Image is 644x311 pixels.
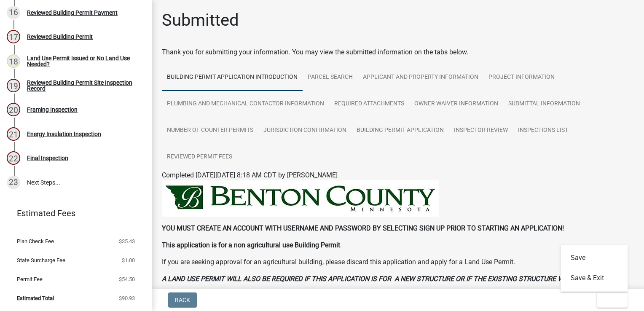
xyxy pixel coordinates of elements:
[449,117,513,144] a: Inspector Review
[513,117,573,144] a: Inspections List
[162,180,439,217] img: BENTON_HEADER_184150ff-1924-48f9-adeb-d4c31246c7fa.jpeg
[7,103,20,116] div: 20
[162,275,597,293] strong: A LAND USE PERMIT WILL ALSO BE REQUIRED IF THIS APPLICATION IS FOR A NEW STRUCTURE OR IF THE EXIS...
[175,297,190,303] span: Back
[352,117,449,144] a: Building Permit Application
[17,276,43,282] span: Permit Fee
[17,257,65,263] span: State Surcharge Fee
[162,91,329,118] a: Plumbing and Mechanical Contactor Information
[27,55,138,67] div: Land Use Permit Issued or No Land Use Needed?
[17,239,54,244] span: Plan Check Fee
[483,64,560,91] a: Project Information
[119,276,135,282] span: $54.50
[561,268,628,288] button: Save & Exit
[27,80,138,91] div: Reviewed Building Permit Site Inspection Record
[17,295,54,301] span: Estimated Total
[119,239,135,244] span: $35.43
[27,155,68,161] div: Final Inspection
[27,131,101,137] div: Energy Insulation Inspection
[162,171,338,179] span: Completed [DATE][DATE] 8:18 AM CDT by [PERSON_NAME]
[7,151,20,165] div: 22
[7,205,138,222] a: Estimated Fees
[162,257,634,267] p: If you are seeking approval for an agricultural building, please discard this application and app...
[162,241,340,249] strong: This application is for a non agricultural use Building Permit
[604,297,616,303] span: Exit
[162,10,239,30] h1: Submitted
[358,64,483,91] a: Applicant and Property Information
[7,30,20,43] div: 17
[162,64,303,91] a: Building Permit Application Introduction
[258,117,352,144] a: Jurisdiction Confirmation
[27,107,78,113] div: Framing Inspection
[303,64,358,91] a: Parcel search
[561,244,628,292] div: Exit
[162,117,258,144] a: Number of Counter Permits
[162,144,237,171] a: Reviewed Permit Fees
[119,295,135,301] span: $90.93
[503,91,585,118] a: Submittal Information
[597,292,628,308] button: Exit
[329,91,409,118] a: Required Attachments
[7,127,20,141] div: 21
[7,54,20,68] div: 18
[27,34,93,40] div: Reviewed Building Permit
[162,224,564,232] strong: YOU MUST CREATE AN ACCOUNT WITH USERNAME AND PASSWORD BY SELECTING SIGN UP PRIOR TO STARTING AN A...
[162,240,634,250] p: .
[7,6,20,19] div: 16
[168,292,197,308] button: Back
[7,176,20,189] div: 23
[409,91,503,118] a: Owner Waiver Information
[561,248,628,268] button: Save
[27,10,118,16] div: Reviewed Building Permit Payment
[7,79,20,92] div: 19
[122,257,135,263] span: $1.00
[162,47,634,57] div: Thank you for submitting your information. You may view the submitted information on the tabs below.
